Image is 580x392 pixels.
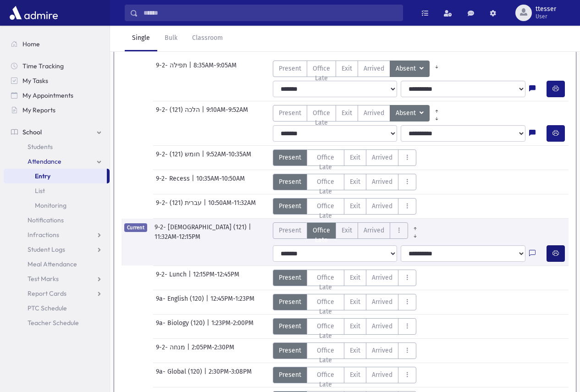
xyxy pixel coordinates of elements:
[342,226,352,235] span: Exit
[156,198,204,215] span: 9-2- עברית (121)
[396,108,418,118] span: Absent
[372,177,392,187] span: Arrived
[22,40,40,48] span: Home
[279,273,301,282] span: Present
[4,169,107,183] a: Entry
[4,315,110,330] a: Teacher Schedule
[4,301,110,315] a: PTC Schedule
[22,77,48,85] span: My Tasks
[313,64,330,83] span: Office Late
[28,231,59,239] span: Infractions
[156,174,192,190] span: 9-2- Recess
[372,153,392,162] span: Arrived
[157,26,185,51] a: Bulk
[202,105,206,121] span: |
[350,321,360,331] span: Exit
[273,198,417,215] div: AttTypes
[4,257,110,271] a: Meal Attendance
[196,174,245,190] span: 10:35AM-10:50AM
[4,213,110,227] a: Notifications
[372,201,392,211] span: Arrived
[536,13,556,20] span: User
[204,198,208,215] span: |
[28,157,61,166] span: Attendance
[273,149,417,166] div: AttTypes
[156,270,188,286] span: 9-2- Lunch
[185,26,230,51] a: Classroom
[156,294,206,310] span: 9a- English (120)
[193,61,237,77] span: 8:35AM-9:05AM
[273,342,417,359] div: AttTypes
[279,108,301,118] span: Present
[4,242,110,257] a: Student Logs
[28,319,79,327] span: Teacher Schedule
[249,222,253,232] span: |
[206,149,251,166] span: 9:52AM-10:35AM
[350,273,360,282] span: Exit
[313,153,339,172] span: Office Late
[350,153,360,162] span: Exit
[372,273,392,282] span: Arrived
[206,294,210,310] span: |
[4,183,110,198] a: List
[192,174,196,190] span: |
[156,61,189,77] span: 9-2- תפילה
[279,64,301,73] span: Present
[204,367,209,383] span: |
[124,223,147,232] span: Current
[209,367,252,383] span: 2:30PM-3:08PM
[156,367,204,383] span: 9a- Global (120)
[4,154,110,169] a: Attendance
[35,201,66,210] span: Monitoring
[372,346,392,355] span: Arrived
[273,318,417,335] div: AttTypes
[279,177,301,187] span: Present
[350,297,360,307] span: Exit
[4,59,110,73] a: Time Tracking
[313,226,330,245] span: Office Late
[35,172,50,180] span: Entry
[313,273,339,292] span: Office Late
[4,198,110,213] a: Monitoring
[28,216,64,224] span: Notifications
[313,321,339,341] span: Office Late
[372,297,392,307] span: Arrived
[28,275,59,283] span: Test Marks
[313,201,339,221] span: Office Late
[4,73,110,88] a: My Tasks
[408,230,422,237] a: All Later
[350,346,360,355] span: Exit
[364,64,384,73] span: Arrived
[7,4,60,22] img: AdmirePro
[4,103,110,117] a: My Reports
[342,64,352,73] span: Exit
[4,286,110,301] a: Report Cards
[396,64,418,74] span: Absent
[202,149,206,166] span: |
[313,346,339,365] span: Office Late
[390,61,430,77] button: Absent
[208,198,256,215] span: 10:50AM-11:32AM
[279,346,301,355] span: Present
[4,139,110,154] a: Students
[273,294,417,310] div: AttTypes
[189,61,193,77] span: |
[192,342,234,359] span: 2:05PM-2:30PM
[313,108,330,127] span: Office Late
[187,342,192,359] span: |
[155,222,249,232] span: 9-2- [DEMOGRAPHIC_DATA] (121)
[156,105,202,121] span: 9-2- הלכה (121)
[210,294,254,310] span: 12:45PM-1:23PM
[273,61,444,77] div: AttTypes
[279,321,301,331] span: Present
[313,297,339,316] span: Office Late
[188,270,193,286] span: |
[138,5,403,21] input: Search
[4,37,110,51] a: Home
[22,91,73,99] span: My Appointments
[207,318,211,335] span: |
[273,222,422,239] div: AttTypes
[4,227,110,242] a: Infractions
[28,245,65,254] span: Student Logs
[372,321,392,331] span: Arrived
